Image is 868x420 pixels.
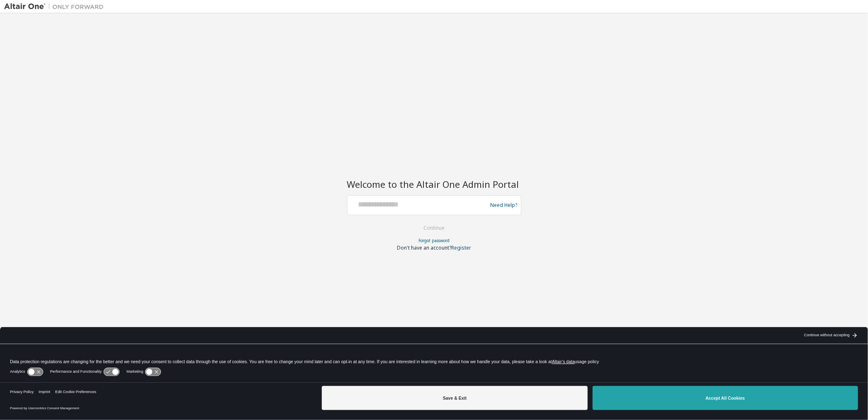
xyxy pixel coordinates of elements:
img: Altair One [4,2,108,11]
span: Don't have an account? [397,244,451,251]
a: Need Help? [491,205,518,205]
h2: Welcome to the Altair One Admin Portal [347,178,521,190]
a: Register [451,244,471,251]
a: Forgot password [418,238,450,243]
